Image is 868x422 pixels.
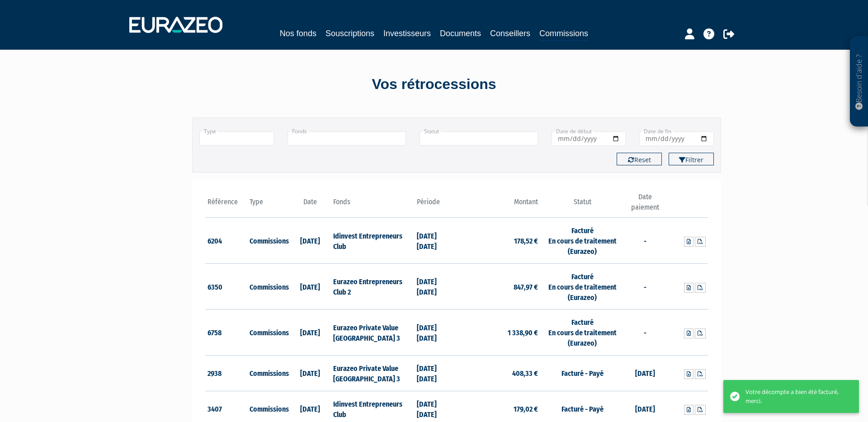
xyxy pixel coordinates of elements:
td: Commissions [247,355,289,391]
a: Documents [440,27,481,40]
th: Date paiement [624,192,666,218]
a: Commissions [539,27,588,41]
td: 6350 [205,263,247,309]
td: [DATE] [289,309,331,356]
a: Conseillers [490,27,530,40]
td: [DATE] [624,355,666,391]
td: 847,97 € [457,263,540,309]
img: 1732889491-logotype_eurazeo_blanc_rvb.png [129,17,222,33]
td: Commissions [247,309,289,356]
td: Eurazeo Private Value [GEOGRAPHIC_DATA] 3 [331,355,415,391]
td: [DATE] [289,355,331,391]
td: [DATE] [DATE] [415,355,457,391]
a: Nos fonds [280,27,316,40]
a: Investisseurs [383,27,431,40]
div: Vos rétrocessions [176,74,692,95]
th: Date [289,192,331,218]
td: 6758 [205,309,247,356]
button: Reset [617,153,662,165]
td: - [624,263,666,309]
td: [DATE] [289,263,331,309]
th: Type [247,192,289,218]
td: Facturé En cours de traitement (Eurazeo) [540,263,624,309]
td: - [624,218,666,264]
td: 6204 [205,218,247,264]
td: - [624,309,666,356]
th: Période [415,192,457,218]
a: Souscriptions [325,27,374,40]
p: Besoin d'aide ? [854,41,864,122]
button: Filtrer [669,153,714,165]
td: Commissions [247,218,289,264]
td: Eurazeo Private Value [GEOGRAPHIC_DATA] 3 [331,309,415,356]
td: [DATE] [289,218,331,264]
td: Eurazeo Entrepreneurs Club 2 [331,263,415,309]
td: [DATE] [DATE] [415,309,457,356]
td: [DATE] [DATE] [415,263,457,309]
th: Fonds [331,192,415,218]
td: [DATE] [DATE] [415,218,457,264]
th: Statut [540,192,624,218]
th: Référence [205,192,247,218]
th: Montant [457,192,540,218]
td: Facturé En cours de traitement (Eurazeo) [540,309,624,356]
td: 2938 [205,355,247,391]
td: Facturé En cours de traitement (Eurazeo) [540,218,624,264]
td: 408,33 € [457,355,540,391]
td: 178,52 € [457,218,540,264]
td: Idinvest Entrepreneurs Club [331,218,415,264]
td: 1 338,90 € [457,309,540,356]
td: Commissions [247,263,289,309]
div: Votre décompte a bien été facturé, merci. [745,388,845,405]
td: Facturé - Payé [540,355,624,391]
